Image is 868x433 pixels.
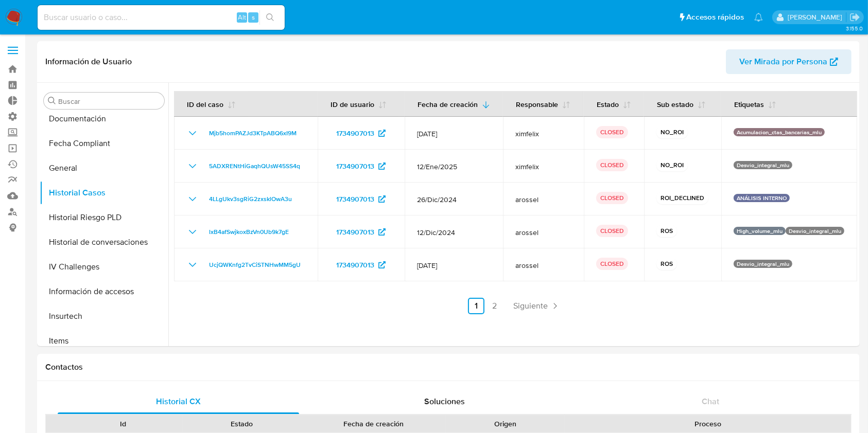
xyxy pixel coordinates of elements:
span: Accesos rápidos [686,12,744,23]
a: Salir [849,12,860,23]
h1: Información de Usuario [45,57,132,67]
button: IV Challenges [40,255,168,279]
button: Información de accesos [40,279,168,304]
a: Notificaciones [754,13,763,22]
p: agustin.duran@mercadolibre.com [788,12,846,22]
button: search-icon [259,10,281,25]
input: Buscar usuario o caso... [38,11,285,24]
span: Chat [702,395,719,407]
span: Soluciones [424,395,465,407]
button: Historial de conversaciones [40,230,168,255]
div: Id [71,419,176,429]
span: s [252,12,255,22]
button: Fecha Compliant [40,131,168,156]
div: Proceso [572,419,844,429]
span: Historial CX [156,395,201,407]
button: Historial Casos [40,181,168,205]
button: Items [40,329,168,353]
input: Buscar [58,97,160,106]
span: Alt [238,12,246,22]
button: Ver Mirada por Persona [726,49,852,74]
button: General [40,156,168,181]
button: Historial Riesgo PLD [40,205,168,230]
div: Fecha de creación [308,419,439,429]
button: Insurtech [40,304,168,329]
span: Ver Mirada por Persona [739,49,827,74]
button: Documentación [40,106,168,131]
h1: Contactos [45,362,852,372]
button: Buscar [48,97,56,105]
div: Estado [190,419,294,429]
div: Origen [453,419,558,429]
